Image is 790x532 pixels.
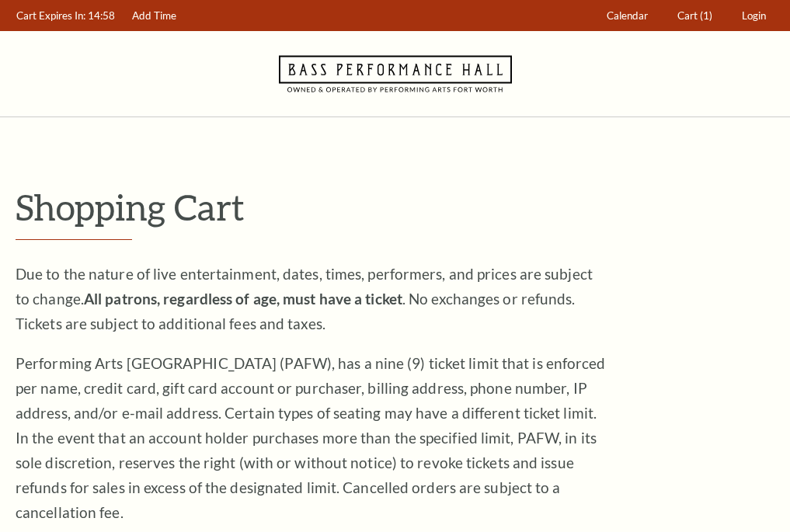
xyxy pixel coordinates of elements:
[84,290,402,308] strong: All patrons, regardless of age, must have a ticket
[16,265,593,332] span: Due to the nature of live entertainment, dates, times, performers, and prices are subject to chan...
[742,9,766,22] span: Login
[125,1,184,31] a: Add Time
[700,9,712,22] span: (1)
[677,9,698,22] span: Cart
[88,9,115,22] span: 14:58
[735,1,774,31] a: Login
[16,9,85,22] span: Cart Expires In:
[670,1,720,31] a: Cart (1)
[16,187,774,227] p: Shopping Cart
[607,9,648,22] span: Calendar
[600,1,656,31] a: Calendar
[16,351,606,525] p: Performing Arts [GEOGRAPHIC_DATA] (PAFW), has a nine (9) ticket limit that is enforced per name, ...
